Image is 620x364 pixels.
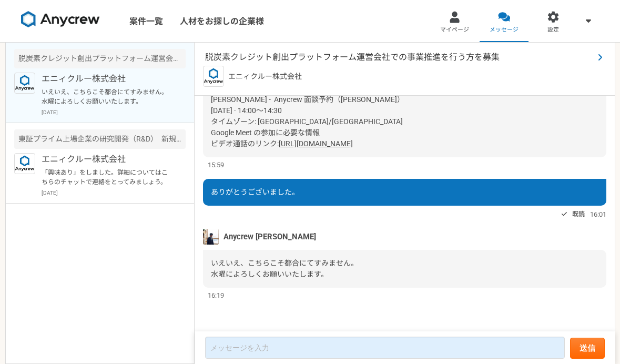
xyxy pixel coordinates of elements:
div: 東証プライム上場企業の研究開発（R&D） 新規事業開発 [14,129,186,149]
p: エニィクルー株式会社 [42,73,171,85]
span: メッセージ [490,26,519,34]
p: 「興味あり」をしました。詳細についてはこちらのチャットで連絡をとってみましょう。 [42,168,171,187]
img: logo_text_blue_01.png [14,73,35,94]
img: tomoya_yamashita.jpeg [203,229,219,245]
span: 15:59 [208,160,224,170]
span: 16:01 [590,209,606,219]
p: エニィクルー株式会社 [228,71,302,82]
a: [URL][DOMAIN_NAME] [279,139,353,148]
span: いえいえ、こちらこそ都合にてすみません。 水曜によろしくお願いいたします。 [211,259,358,278]
p: [DATE] [42,189,186,197]
span: 既読 [572,208,585,220]
span: マイページ [440,26,469,34]
span: ありがとうございました。 [211,188,299,196]
p: エニィクルー株式会社 [42,153,171,166]
span: 脱炭素クレジット創出プラットフォーム運営会社での事業推進を行う方を募集 [205,51,594,64]
img: 8DqYSo04kwAAAAASUVORK5CYII= [21,11,100,28]
div: 脱炭素クレジット創出プラットフォーム運営会社での事業推進を行う方を募集 [14,49,186,68]
span: Anycrew [PERSON_NAME] [223,231,316,242]
p: いえいえ、こちらこそ都合にてすみません。 水曜によろしくお願いいたします。 [42,87,171,106]
button: 送信 [570,338,605,359]
img: logo_text_blue_01.png [14,153,35,174]
span: 16:19 [208,290,224,300]
p: [DATE] [42,108,186,116]
span: 設定 [547,26,559,34]
img: logo_text_blue_01.png [203,66,224,87]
